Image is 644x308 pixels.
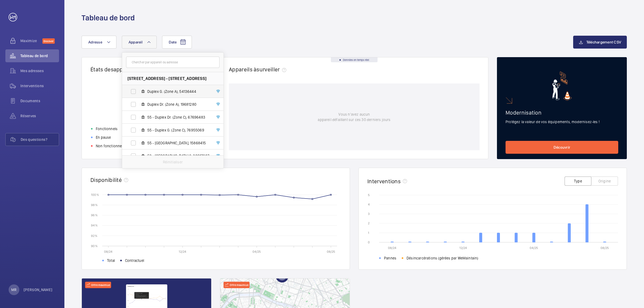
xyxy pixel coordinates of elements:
p: En pause [96,135,111,140]
p: [PERSON_NAME] [24,287,53,292]
span: 53 - [GEOGRAPHIC_DATA] 8, 32917607 [147,153,210,159]
p: Non fonctionnels [96,143,125,149]
text: 94 % [91,223,98,227]
span: [STREET_ADDRESS] - [STREET_ADDRESS] [127,76,206,81]
text: 08/24 [104,250,112,254]
h2: Modernisation [506,109,618,116]
text: 98 % [91,203,98,207]
span: Date [169,40,177,44]
span: Mes adresses [20,68,59,74]
span: Téléchargement CSV [586,40,621,44]
button: Adresse [82,36,116,49]
h2: Interventions [367,178,401,185]
span: 55 - Duplex Dr. (Zone C), 67696483 [147,115,210,120]
span: Appareil [129,40,142,44]
span: Désincarcérations (gérées par WeMaintain) [407,255,478,261]
text: 90 % [91,244,98,248]
div: Données en temps réel [331,57,378,62]
text: 92 % [91,234,97,237]
div: Offre maximize [224,282,250,288]
span: Tableau de bord [20,53,59,58]
p: Vous n'avez aucun appareil défaillant sur ces 30 derniers jours [318,112,390,122]
span: Duplex G. (Zone A), 54136444 [147,89,210,94]
text: 3 [368,212,370,216]
p: MR [11,287,16,292]
text: 08/24 [388,246,396,250]
span: Documents [20,98,59,104]
span: Adresse [88,40,102,44]
text: 2 [368,221,369,225]
input: Chercher par appareil ou adresse [126,57,219,68]
text: 1 [368,231,369,235]
div: Offre maximize [85,282,111,288]
text: 12/24 [179,250,186,254]
button: Téléchargement CSV [573,36,627,49]
p: Protégez la valeur de vos équipements, modernisez-les ! [506,119,618,124]
button: Type [565,177,591,186]
h2: Disponibilité [90,177,122,183]
span: Interventions [20,83,59,89]
span: Total [107,258,115,263]
span: appareils [114,66,145,73]
button: Appareil [122,36,157,49]
span: Duplex Dr. (Zone A), 19681280 [147,102,210,107]
text: 5 [368,193,370,197]
button: Origine [591,177,618,186]
span: surveiller [257,66,288,73]
p: Fonctionnels [96,126,118,131]
span: Réserves [20,113,59,119]
text: 4 [368,203,370,206]
span: Maximize [20,38,42,43]
a: Découvrir [506,141,618,154]
text: 96 % [91,213,98,217]
img: marketing-card.svg [552,71,572,101]
h2: États des [90,66,145,73]
text: 04/25 [530,246,538,250]
h2: Appareils à [229,66,288,73]
text: 12/24 [459,246,467,250]
span: Des questions? [21,137,59,142]
text: 100 % [91,193,99,196]
span: Discover [42,38,55,44]
text: 0 [368,240,370,244]
text: 08/25 [327,250,335,254]
span: 55 - Duplex G. (Zone C), 76955069 [147,127,210,133]
span: 55 - [GEOGRAPHIC_DATA], 15868415 [147,140,210,146]
button: Date [162,36,192,49]
span: Contractuel [125,258,144,263]
text: 04/25 [253,250,261,254]
text: 08/25 [601,246,609,250]
span: Pannes [384,255,396,261]
h1: Tableau de bord [82,13,135,23]
p: Réinitialiser [163,159,183,165]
